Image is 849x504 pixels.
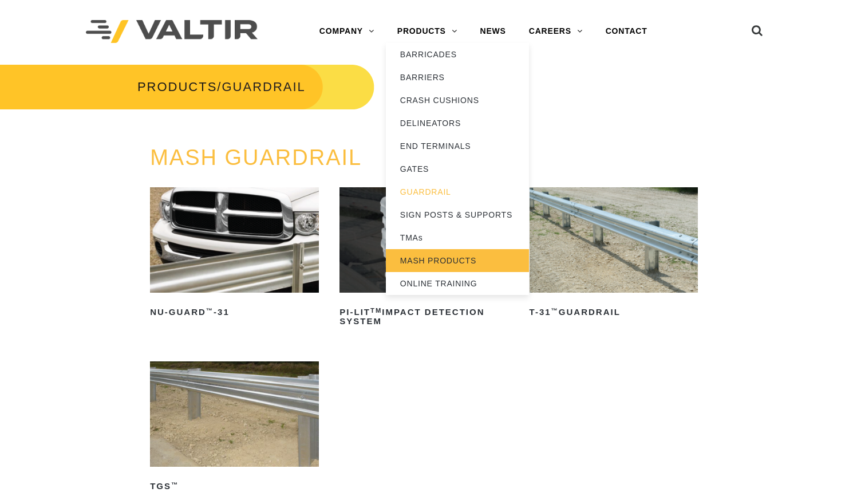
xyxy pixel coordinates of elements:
[469,20,518,43] a: NEWS
[386,180,529,203] a: GUARDRAIL
[386,20,469,43] a: PRODUCTS
[386,66,529,89] a: BARRIERS
[222,80,305,94] span: GUARDRAIL
[171,481,179,488] sup: ™
[206,307,214,314] sup: ™
[370,307,382,314] sup: TM
[386,157,529,180] a: GATES
[339,303,508,330] h2: PI-LIT Impact Detection System
[386,43,529,66] a: BARRICADES
[308,20,386,43] a: COMPANY
[530,303,698,321] h2: T-31 Guardrail
[386,112,529,135] a: DELINEATORS
[386,272,529,295] a: ONLINE TRAINING
[386,226,529,249] a: TMAs
[386,203,529,226] a: SIGN POSTS & SUPPORTS
[339,187,508,330] a: PI-LITTMImpact Detection System
[386,89,529,112] a: CRASH CUSHIONS
[150,145,362,170] a: MASH GUARDRAIL
[551,307,559,314] sup: ™
[86,20,258,44] img: Valtir
[386,249,529,272] a: MASH PRODUCTS
[518,20,594,43] a: CAREERS
[137,80,217,94] a: PRODUCTS
[150,477,319,495] h2: TGS
[386,135,529,157] a: END TERMINALS
[150,361,319,495] a: TGS™
[150,303,319,321] h2: NU-GUARD -31
[150,187,319,321] a: NU-GUARD™-31
[530,187,698,321] a: T-31™Guardrail
[594,20,659,43] a: CONTACT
